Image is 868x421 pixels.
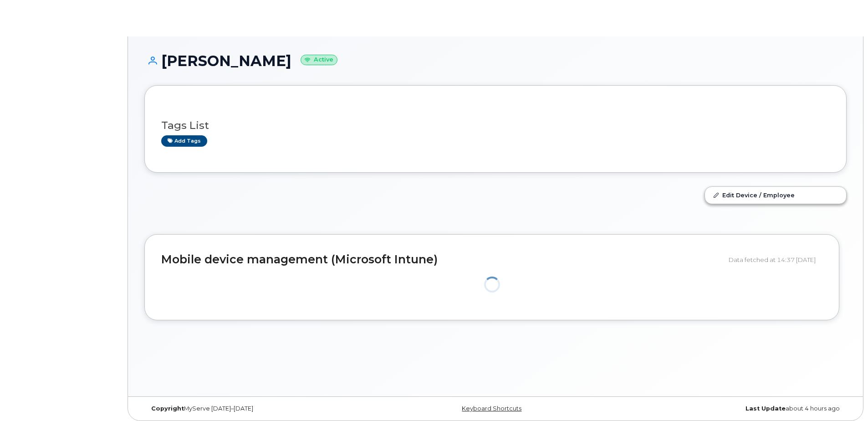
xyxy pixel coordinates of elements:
[151,405,184,412] strong: Copyright
[161,135,207,147] a: Add tags
[745,405,786,412] strong: Last Update
[729,251,822,268] div: Data fetched at 14:37 [DATE]
[144,405,378,412] div: MyServe [DATE]–[DATE]
[705,187,846,203] a: Edit Device / Employee
[301,55,337,65] small: Active
[161,120,830,131] h3: Tags List
[144,53,847,69] h1: [PERSON_NAME]
[462,405,521,412] a: Keyboard Shortcuts
[161,253,722,266] h2: Mobile device management (Microsoft Intune)
[613,405,847,412] div: about 4 hours ago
